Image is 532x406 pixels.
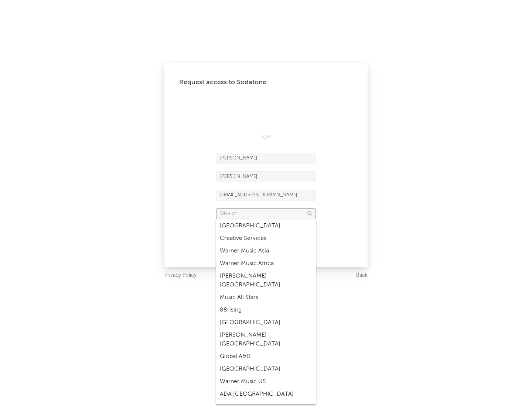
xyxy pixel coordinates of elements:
[216,363,316,375] div: [GEOGRAPHIC_DATA]
[216,304,316,316] div: 88rising
[164,271,197,280] a: Privacy Policy
[216,388,316,400] div: ADA [GEOGRAPHIC_DATA]
[216,350,316,363] div: Global A&R
[356,271,368,280] a: Back
[216,245,316,257] div: Warner Music Asia
[216,291,316,304] div: Music All Stars
[216,171,316,182] input: Last Name
[216,257,316,270] div: Warner Music Africa
[216,153,316,164] input: First Name
[216,329,316,350] div: [PERSON_NAME] [GEOGRAPHIC_DATA]
[216,316,316,329] div: [GEOGRAPHIC_DATA]
[216,375,316,388] div: Warner Music US
[216,220,316,232] div: [GEOGRAPHIC_DATA]
[216,133,316,142] div: OR
[179,78,353,87] div: Request access to Sodatone
[216,208,316,219] input: Division
[216,190,316,201] input: Email
[216,232,316,245] div: Creative Services
[216,270,316,291] div: [PERSON_NAME] [GEOGRAPHIC_DATA]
